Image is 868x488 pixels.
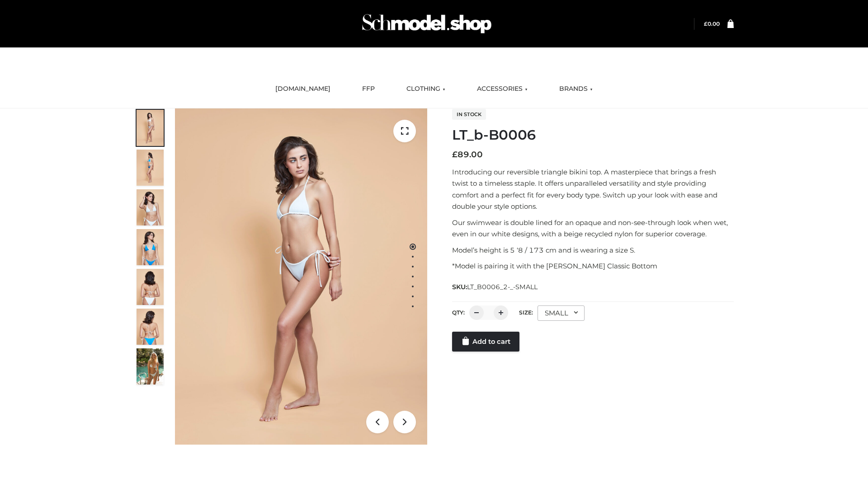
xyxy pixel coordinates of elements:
bdi: 0.00 [704,20,720,27]
a: £0.00 [704,20,720,27]
a: CLOTHING [400,79,452,99]
img: ArielClassicBikiniTop_CloudNine_AzureSky_OW114ECO_3-scaled.jpg [137,189,164,225]
bdi: 89.00 [452,150,483,160]
a: FFP [355,79,382,99]
label: Size: [519,309,533,316]
a: ACCESSORIES [470,79,534,99]
p: Our swimwear is double lined for an opaque and non-see-through look when wet, even in our white d... [452,217,734,240]
a: Add to cart [452,332,519,352]
img: ArielClassicBikiniTop_CloudNine_AzureSky_OW114ECO_4-scaled.jpg [137,229,164,265]
div: SMALL [538,305,585,321]
span: £ [452,150,458,160]
span: £ [704,20,708,27]
h1: LT_b-B0006 [452,127,734,143]
a: BRANDS [552,79,599,99]
img: ArielClassicBikiniTop_CloudNine_AzureSky_OW114ECO_8-scaled.jpg [137,309,164,345]
span: LT_B0006_2-_-SMALL [467,283,538,291]
img: ArielClassicBikiniTop_CloudNine_AzureSky_OW114ECO_7-scaled.jpg [137,269,164,305]
img: Arieltop_CloudNine_AzureSky2.jpg [137,348,164,385]
p: Introducing our reversible triangle bikini top. A masterpiece that brings a fresh twist to a time... [452,166,734,212]
img: ArielClassicBikiniTop_CloudNine_AzureSky_OW114ECO_1-scaled.jpg [137,110,164,146]
p: Model’s height is 5 ‘8 / 173 cm and is wearing a size S. [452,244,734,256]
img: Schmodel Admin 964 [359,6,495,42]
label: QTY: [452,309,465,316]
img: ArielClassicBikiniTop_CloudNine_AzureSky_OW114ECO_2-scaled.jpg [137,150,164,186]
img: ArielClassicBikiniTop_CloudNine_AzureSky_OW114ECO_1 [175,108,427,445]
a: [DOMAIN_NAME] [269,79,337,99]
span: SKU: [452,282,538,292]
span: In stock [452,109,486,120]
p: *Model is pairing it with the [PERSON_NAME] Classic Bottom [452,260,734,272]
